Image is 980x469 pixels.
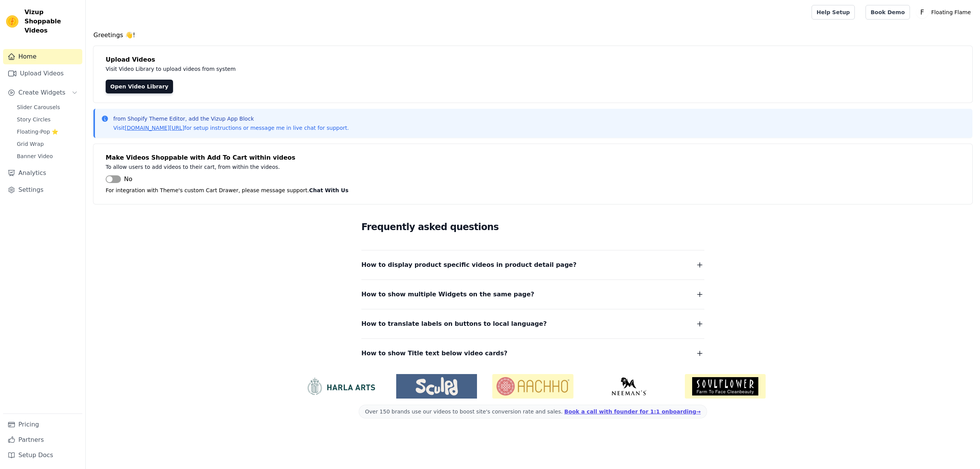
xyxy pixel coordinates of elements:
button: How to translate labels on buttons to local language? [361,319,704,329]
a: Book Demo [866,5,910,20]
a: Banner Video [12,151,82,162]
a: Pricing [3,417,82,432]
p: To allow users to add videos to their cart, from within the videos. [106,162,449,172]
a: Floating-Pop ⭐ [12,126,82,137]
h4: Make Videos Shoppable with Add To Cart within videos [106,153,960,162]
p: from Shopify Theme Editor, add the Vizup App Block [113,115,349,123]
h2: Frequently asked questions [361,219,704,235]
p: Floating Flame [928,5,974,19]
img: Neeman's [589,377,670,395]
a: [DOMAIN_NAME][URL] [125,125,185,131]
button: Create Widgets [3,85,82,100]
img: Vizup [6,15,18,28]
a: Partners [3,432,82,448]
p: Visit Video Library to upload videos from system [106,64,449,74]
a: Open Video Library [106,80,173,93]
a: Analytics [3,165,82,181]
span: Create Widgets [18,88,65,97]
button: How to show multiple Widgets on the same page? [361,289,704,300]
button: No [106,175,132,184]
text: F [920,8,924,16]
span: Grid Wrap [17,140,44,148]
a: Home [3,49,82,64]
h4: Upload Videos [106,55,960,64]
span: How to show multiple Widgets on the same page? [361,289,534,300]
button: F Floating Flame [916,5,974,19]
a: Settings [3,182,82,198]
a: Grid Wrap [12,139,82,149]
p: Visit for setup instructions or message me in live chat for support. [113,124,349,132]
a: Book a call with founder for 1:1 onboarding [564,409,701,415]
a: Story Circles [12,114,82,125]
span: Story Circles [17,116,51,123]
button: How to display product specific videos in product detail page? [361,260,704,270]
a: Setup Docs [3,448,82,463]
img: Sculpd US [396,377,477,395]
p: For integration with Theme's custom Cart Drawer, please message support. [106,186,960,195]
span: How to show Title text below video cards? [361,348,508,359]
a: Slider Carousels [12,102,82,113]
a: Upload Videos [3,66,82,81]
span: No [124,175,132,184]
button: How to show Title text below video cards? [361,348,704,359]
button: Chat With Us [309,186,349,195]
span: Slider Carousels [17,103,60,111]
img: HarlaArts [300,377,381,395]
h4: Greetings 👋! [93,31,972,40]
span: Banner Video [17,152,53,160]
a: Help Setup [812,5,855,20]
span: How to display product specific videos in product detail page? [361,260,577,270]
img: Soulflower [685,374,766,399]
span: How to translate labels on buttons to local language? [361,319,547,329]
span: Floating-Pop ⭐ [17,128,58,136]
span: Vizup Shoppable Videos [24,8,79,35]
img: Aachho [492,374,573,399]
